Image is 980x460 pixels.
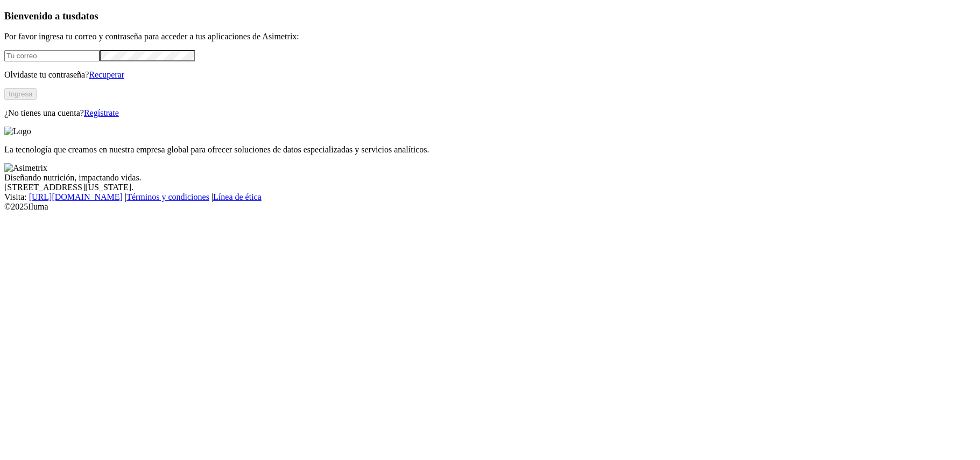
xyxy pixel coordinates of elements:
a: [URL][DOMAIN_NAME] [29,192,123,201]
a: Línea de ética [213,192,262,201]
img: Logo [4,127,31,136]
p: La tecnología que creamos en nuestra empresa global para ofrecer soluciones de datos especializad... [4,145,976,155]
div: Visita : | | [4,192,976,202]
a: Términos y condiciones [126,192,209,201]
input: Tu correo [4,50,100,61]
img: Asimetrix [4,163,47,173]
a: Recuperar [89,70,124,79]
div: Diseñando nutrición, impactando vidas. [4,173,976,183]
a: Regístrate [84,108,119,117]
p: Olvidaste tu contraseña? [4,70,976,80]
h3: Bienvenido a tus [4,10,976,22]
p: Por favor ingresa tu correo y contraseña para acceder a tus aplicaciones de Asimetrix: [4,32,976,41]
button: Ingresa [4,88,37,100]
span: datos [75,10,98,22]
div: © 2025 Iluma [4,202,976,212]
div: [STREET_ADDRESS][US_STATE]. [4,183,976,192]
p: ¿No tienes una cuenta? [4,108,976,118]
